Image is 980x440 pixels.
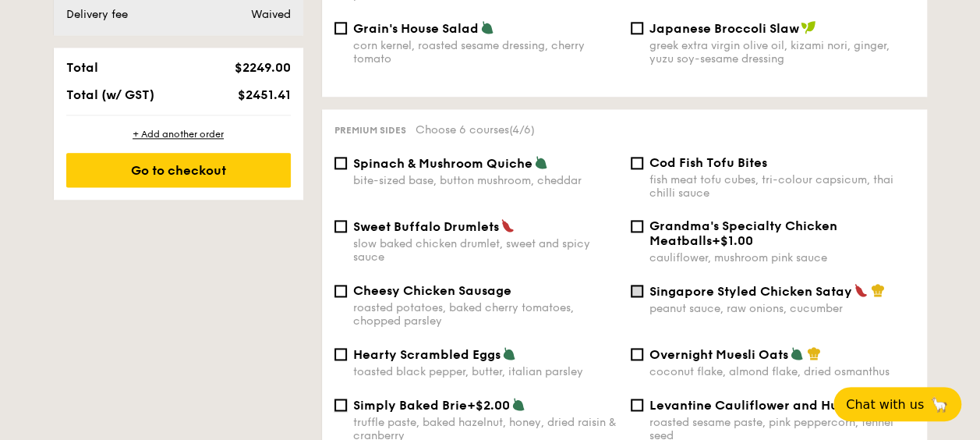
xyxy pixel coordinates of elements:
[353,365,618,378] div: toasted black pepper, butter, italian parsley
[353,39,618,66] div: corn kernel, roasted sesame dressing, cherry tomato
[631,220,643,232] input: Grandma's Specialty Chicken Meatballs+$1.00cauliflower, mushroom pink sauce
[631,22,643,34] input: Japanese Broccoli Slawgreek extra virgin olive oil, kizami nori, ginger, yuzu soy-sesame dressing
[649,173,915,200] div: fish meat tofu cubes, tri-colour capsicum, thai chilli sauce
[353,283,511,298] span: Cheesy Chicken Sausage
[649,347,788,362] span: Overnight Muesli Oats
[930,396,949,413] span: 🦙
[334,348,347,360] input: Hearty Scrambled Eggstoasted black pepper, butter, italian parsley
[649,251,915,264] div: cauliflower, mushroom pink sauce
[353,301,618,328] div: roasted potatoes, baked cherry tomatoes, chopped parsley
[631,399,643,411] input: Levantine Cauliflower and Hummusroasted sesame paste, pink peppercorn, fennel seed
[712,233,753,248] span: +$1.00
[334,22,347,34] input: Grain's House Saladcorn kernel, roasted sesame dressing, cherry tomato
[353,237,618,264] div: slow baked chicken drumlet, sweet and spicy sauce
[502,346,516,360] img: icon-vegetarian.fe4039eb.svg
[334,285,347,297] input: Cheesy Chicken Sausageroasted potatoes, baked cherry tomatoes, chopped parsley
[334,157,347,169] input: Spinach & Mushroom Quichebite-sized base, button mushroom, cheddar
[649,302,915,315] div: peanut sauce, raw onions, cucumber
[501,218,515,232] img: icon-spicy.37a8142b.svg
[353,219,499,234] span: Sweet Buffalo Drumlets
[353,347,501,362] span: Hearty Scrambled Eggs
[649,21,799,36] span: Japanese Broccoli Slaw
[854,283,868,297] img: icon-spicy.37a8142b.svg
[649,398,875,413] span: Levantine Cauliflower and Hummus
[649,39,915,66] div: greek extra virgin olive oil, kizami nori, ginger, yuzu soy-sesame dressing
[631,348,643,360] input: Overnight Muesli Oatscoconut flake, almond flake, dried osmanthus
[807,346,821,360] img: icon-chef-hat.a58ddaea.svg
[801,20,816,34] img: icon-vegan.f8ff3823.svg
[334,125,406,136] span: Premium sides
[631,285,643,297] input: Singapore Styled Chicken Sataypeanut sauce, raw onions, cucumber
[234,60,290,75] span: $2249.00
[631,157,643,169] input: Cod Fish Tofu Bitesfish meat tofu cubes, tri-colour capsicum, thai chilli sauce
[353,398,467,413] span: Simply Baked Brie
[846,397,924,412] span: Chat with us
[833,387,961,421] button: Chat with us🦙
[871,283,885,297] img: icon-chef-hat.a58ddaea.svg
[353,156,532,171] span: Spinach & Mushroom Quiche
[416,123,535,137] span: Choose 6 courses
[467,398,510,413] span: +$2.00
[649,365,915,378] div: coconut flake, almond flake, dried osmanthus
[790,346,804,360] img: icon-vegetarian.fe4039eb.svg
[649,155,767,170] span: Cod Fish Tofu Bites
[511,397,525,411] img: icon-vegetarian.fe4039eb.svg
[353,21,479,36] span: Grain's House Salad
[66,87,154,102] span: Total (w/ GST)
[480,20,494,34] img: icon-vegetarian.fe4039eb.svg
[66,153,291,187] div: Go to checkout
[334,399,347,411] input: Simply Baked Brie+$2.00truffle paste, baked hazelnut, honey, dried raisin & cranberry
[353,174,618,187] div: bite-sized base, button mushroom, cheddar
[534,155,548,169] img: icon-vegetarian.fe4039eb.svg
[649,218,837,248] span: Grandma's Specialty Chicken Meatballs
[250,8,290,21] span: Waived
[66,8,128,21] span: Delivery fee
[237,87,290,102] span: $2451.41
[509,123,535,137] span: (4/6)
[66,60,98,75] span: Total
[66,128,291,140] div: + Add another order
[334,220,347,232] input: Sweet Buffalo Drumletsslow baked chicken drumlet, sweet and spicy sauce
[649,284,852,299] span: Singapore Styled Chicken Satay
